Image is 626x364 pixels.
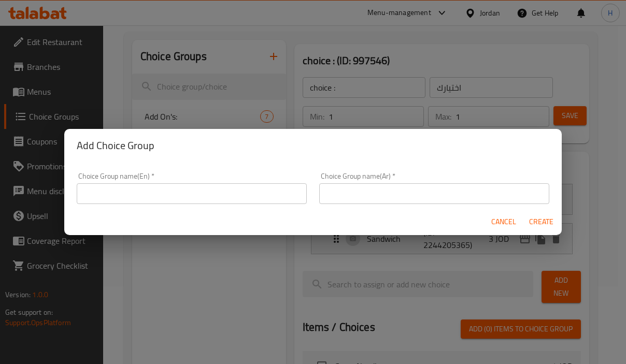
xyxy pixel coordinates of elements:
h2: Add Choice Group [77,137,549,154]
button: Create [524,212,558,231]
button: Cancel [487,212,520,231]
input: Please enter Choice Group name(ar) [319,183,549,204]
span: Create [529,215,553,228]
span: Cancel [491,215,516,228]
input: Please enter Choice Group name(en) [77,183,307,204]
